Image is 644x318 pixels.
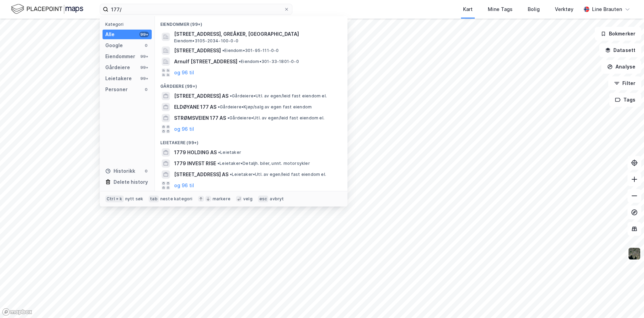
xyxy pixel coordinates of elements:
[139,76,149,81] div: 99+
[218,150,241,155] span: Leietaker
[601,60,641,74] button: Analyse
[628,247,641,260] img: 9k=
[174,103,216,111] span: ELDØYANE 177 AS
[599,43,641,57] button: Datasett
[217,161,219,166] span: •
[218,104,220,109] span: •
[11,3,83,15] img: logo.f888ab2527a4732fd821a326f86c7f29.svg
[2,308,32,316] a: Mapbox homepage
[174,170,228,179] span: [STREET_ADDRESS] AS
[227,115,324,121] span: Gårdeiere • Utl. av egen/leid fast eiendom el.
[139,65,149,70] div: 99+
[105,85,128,94] div: Personer
[149,195,159,202] div: tab
[155,16,347,29] div: Eiendommer (99+)
[108,4,284,14] input: Søk på adresse, matrikkel, gårdeiere, leietakere eller personer
[610,285,644,318] div: Kontrollprogram for chat
[174,68,194,77] button: og 96 til
[555,5,573,13] div: Verktøy
[463,5,473,13] div: Kart
[258,195,269,202] div: esc
[174,38,238,44] span: Eiendom • 3105-2034-100-0-0
[230,172,232,177] span: •
[105,195,124,202] div: Ctrl + k
[239,59,299,64] span: Eiendom • 301-33-1801-0-0
[270,196,284,202] div: avbryt
[105,41,123,50] div: Google
[155,78,347,91] div: Gårdeiere (99+)
[160,196,193,202] div: neste kategori
[174,46,221,55] span: [STREET_ADDRESS]
[222,48,224,53] span: •
[227,115,229,120] span: •
[610,285,644,318] iframe: Chat Widget
[174,92,228,100] span: [STREET_ADDRESS] AS
[105,30,115,39] div: Alle
[143,87,149,92] div: 0
[143,43,149,48] div: 0
[239,59,241,64] span: •
[125,196,143,202] div: nytt søk
[217,161,310,166] span: Leietaker • Detaljh. biler, unnt. motorsykler
[174,57,237,66] span: Arnulf [STREET_ADDRESS]
[174,125,194,133] button: og 96 til
[222,48,279,53] span: Eiendom • 301-95-111-0-0
[174,181,194,190] button: og 96 til
[528,5,540,13] div: Bolig
[155,135,347,147] div: Leietakere (99+)
[213,196,230,202] div: markere
[218,150,220,155] span: •
[105,167,135,175] div: Historikk
[174,114,226,122] span: STRØMSVEIEN 177 AS
[488,5,513,13] div: Mine Tags
[230,93,232,98] span: •
[230,172,326,177] span: Leietaker • Utl. av egen/leid fast eiendom el.
[218,104,312,110] span: Gårdeiere • Kjøp/salg av egen fast eiendom
[143,168,149,174] div: 0
[174,148,217,157] span: 1779 HOLDING AS
[174,30,339,38] span: [STREET_ADDRESS], GREÅKER, [GEOGRAPHIC_DATA]
[105,22,152,27] div: Kategori
[595,27,641,41] button: Bokmerker
[243,196,253,202] div: velg
[174,159,216,168] span: 1779 INVEST RISE
[139,32,149,37] div: 99+
[114,178,148,186] div: Delete history
[608,76,641,90] button: Filter
[105,74,132,83] div: Leietakere
[105,52,135,61] div: Eiendommer
[609,93,641,107] button: Tags
[230,93,327,99] span: Gårdeiere • Utl. av egen/leid fast eiendom el.
[139,54,149,59] div: 99+
[105,63,130,72] div: Gårdeiere
[592,5,622,13] div: Line Brauten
